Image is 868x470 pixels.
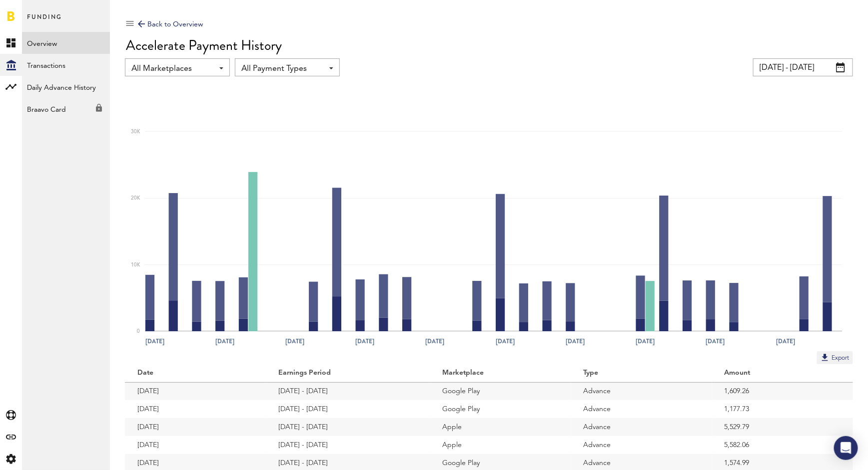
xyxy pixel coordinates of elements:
td: Advance [571,382,712,400]
a: Daily Advance History [22,76,110,98]
ng-transclude: Type [584,369,600,376]
text: 30K [131,129,140,134]
td: Google Play [430,382,571,400]
td: Google Play [430,400,571,418]
td: 1,609.26 [712,382,853,400]
td: 5,582.06 [712,436,853,454]
img: Export [820,352,830,362]
div: Open Intercom Messenger [834,436,858,460]
a: Transactions [22,54,110,76]
text: [DATE] [215,337,234,346]
td: [DATE] [125,382,266,400]
text: [DATE] [636,337,655,346]
td: [DATE] [125,400,266,418]
span: All Marketplaces [131,60,213,77]
td: [DATE] - [DATE] [266,382,430,400]
td: Advance [571,418,712,436]
ng-transclude: Date [137,369,154,376]
td: [DATE] - [DATE] [266,436,430,454]
text: 0 [137,329,140,334]
td: Apple [430,436,571,454]
text: [DATE] [145,337,164,346]
text: [DATE] [496,337,515,346]
a: Overview [22,32,110,54]
text: [DATE] [285,337,304,346]
div: Back to Overview [138,18,203,30]
td: [DATE] - [DATE] [266,400,430,418]
ng-transclude: Earnings Period [278,369,332,376]
td: [DATE] [125,418,266,436]
text: [DATE] [777,337,796,346]
text: [DATE] [707,337,726,346]
span: All Payment Types [241,60,323,77]
td: [DATE] - [DATE] [266,418,430,436]
ng-transclude: Marketplace [442,369,485,376]
ng-transclude: Amount [725,369,752,376]
span: Support [21,7,57,16]
td: Advance [571,400,712,418]
text: [DATE] [426,337,445,346]
td: Apple [430,418,571,436]
button: Export [817,351,853,364]
td: 1,177.73 [712,400,853,418]
span: Funding [27,11,62,32]
td: 5,529.79 [712,418,853,436]
td: [DATE] [125,436,266,454]
td: Advance [571,436,712,454]
text: [DATE] [356,337,375,346]
div: Braavo Card [22,98,110,116]
text: 10K [131,262,140,267]
text: [DATE] [566,337,585,346]
text: 20K [131,196,140,201]
div: Accelerate Payment History [126,37,853,53]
